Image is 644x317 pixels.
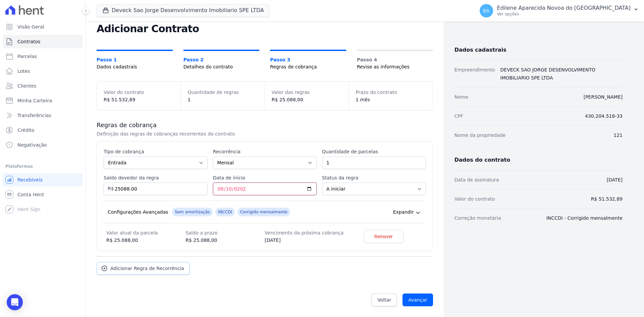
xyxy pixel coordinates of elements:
[106,237,185,244] dd: R$ 25.088,00
[97,121,433,129] h3: Regras de cobrança
[17,112,51,119] span: Transferências
[454,45,623,55] h3: Dados cadastrais
[104,96,174,103] dd: R$ 51.532,89
[17,97,52,104] span: Minha Carteira
[3,123,83,137] a: Crédito
[613,131,623,139] dd: 121
[393,209,414,215] span: Expandir
[104,148,208,155] label: Tipo de cobrança
[3,173,83,187] a: Recebíveis
[483,8,489,13] span: EA
[185,229,265,237] dt: Saldo a prazo
[187,96,258,103] dd: 1
[454,93,468,101] dt: Nome
[591,195,623,203] dd: R$ 51.532,89
[183,63,260,70] span: Detalhes do contrato
[377,297,391,303] span: Voltar
[110,265,184,272] span: Adicionar Regra de Recorrência
[17,53,37,60] span: Parcelas
[17,83,36,89] span: Clientes
[607,176,623,184] dd: [DATE]
[97,63,173,70] span: Dados cadastrais
[104,181,114,192] span: R$
[97,4,270,17] button: Deveck Sao Jorge Desenvolvimento Imobiliario SPE LTDA
[17,191,44,198] span: Conta Hent
[272,96,342,103] dd: R$ 25.088,00
[17,176,43,183] span: Recebíveis
[265,237,344,244] dd: [DATE]
[185,237,265,244] dd: R$ 25.088,00
[17,68,30,74] span: Lotes
[356,96,426,103] dd: 1 mês
[183,56,260,63] span: Passo 2
[108,209,168,215] div: Configurações Avançadas
[3,20,83,34] a: Visão Geral
[454,112,463,120] dt: CPF
[215,208,235,216] span: INCCDI
[97,56,173,63] span: Passo 1
[454,155,623,165] h3: Dados do contrato
[364,230,404,243] a: Remover
[357,56,433,63] span: Passo 4
[213,148,317,155] label: Recorrência
[17,38,40,45] span: Contratos
[270,56,346,63] span: Passo 3
[104,88,174,96] dt: Valor do contrato
[356,88,426,96] dt: Prazo do contrato
[7,294,23,310] div: Open Intercom Messenger
[454,131,506,139] dt: Nome da propriedade
[270,63,346,70] span: Regras de cobrança
[500,66,623,82] dd: DEVECK SAO JORGE DESENVOLVIMENTO IMOBILIARIO SPE LTDA
[17,127,35,134] span: Crédito
[97,130,322,137] p: Definição das regras de cobranças recorrentes do contrato
[3,188,83,201] a: Conta Hent
[454,176,499,184] dt: Data de assinatura
[3,94,83,107] a: Minha Carteira
[272,88,342,96] dt: Valor das regras
[3,79,83,93] a: Clientes
[172,208,213,216] span: Sem amortização
[213,174,317,181] label: Data de início
[3,109,83,122] a: Transferências
[357,63,433,70] span: Revise as informações
[585,112,623,120] dd: 430.204.518-33
[17,142,47,148] span: Negativação
[374,233,393,240] span: Remover
[17,23,44,30] span: Visão Geral
[5,162,80,170] div: Plataformas
[474,1,644,20] button: EA Edilene Aparecida Novoa do [GEOGRAPHIC_DATA] Ver opções
[237,208,290,216] span: Corrigido mensalmente
[454,214,501,222] dt: Correção monetária
[97,24,433,34] h2: Adicionar Contrato
[402,294,433,306] input: Avançar
[322,174,426,181] label: Status da regra
[97,262,190,275] a: Adicionar Regra de Recorrência
[265,229,344,237] dt: Vencimento da próxima cobrança
[3,50,83,63] a: Parcelas
[106,229,185,237] dt: Valor atual da parcela
[104,174,208,181] label: Saldo devedor da regra
[372,294,397,306] a: Voltar
[3,138,83,152] a: Negativação
[497,5,631,11] p: Edilene Aparecida Novoa do [GEOGRAPHIC_DATA]
[187,88,258,96] dt: Quantidade de regras
[322,148,426,155] label: Quantidade de parcelas
[546,214,623,222] dd: INCCDI - Corrigido mensalmente
[584,93,623,101] dd: [PERSON_NAME]
[497,11,631,17] p: Ver opções
[454,195,495,203] dt: Valor do contrato
[3,35,83,48] a: Contratos
[3,64,83,78] a: Lotes
[454,66,495,82] dt: Empreendimento
[97,50,433,70] nav: Progress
